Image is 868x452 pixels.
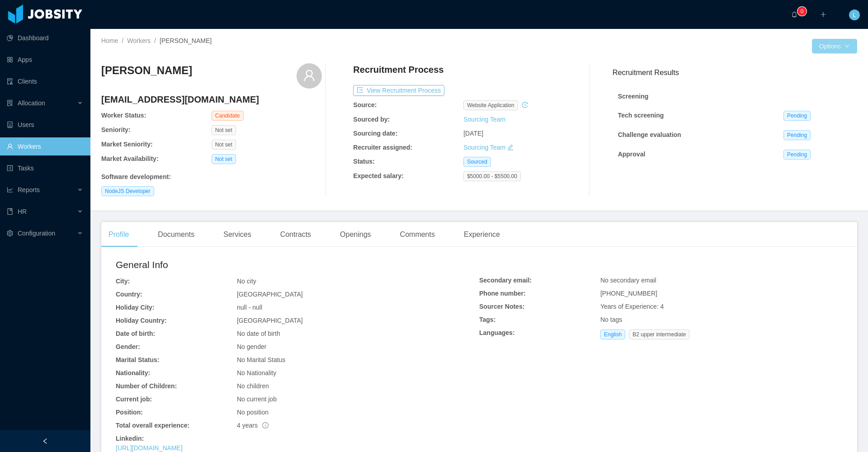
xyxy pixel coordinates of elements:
span: English [600,330,625,339]
button: Optionsicon: down [812,39,857,53]
span: No date of birth [237,330,280,337]
a: icon: exportView Recruitment Process [353,87,444,94]
div: Documents [151,222,202,247]
b: Tags: [479,316,495,323]
div: Contracts [273,222,318,247]
b: Position: [116,409,143,416]
a: Sourcing Team [463,116,505,123]
span: NodeJS Developer [101,186,154,196]
b: Holiday City: [116,304,155,311]
a: [URL][DOMAIN_NAME] [116,444,183,452]
h4: Recruitment Process [353,63,443,76]
b: Worker Status: [101,112,146,119]
span: Years of Experience: 4 [600,303,664,310]
h4: [EMAIL_ADDRESS][DOMAIN_NAME] [101,93,322,106]
b: Market Seniority: [101,141,153,148]
b: Secondary email: [479,277,532,284]
span: Pending [783,150,811,160]
span: [PHONE_NUMBER] [600,290,657,297]
strong: Approval [618,151,646,158]
div: Services [216,222,258,247]
a: icon: userWorkers [7,137,83,155]
span: info-circle [262,422,269,428]
a: Workers [127,37,151,44]
h2: General Info [116,258,479,272]
b: Country: [116,291,142,298]
i: icon: history [522,102,528,108]
span: [DATE] [463,130,483,137]
a: icon: pie-chartDashboard [7,29,83,47]
div: Experience [457,222,507,247]
span: 4 years [237,422,269,429]
div: Openings [333,222,378,247]
b: City: [116,278,130,285]
b: Sourcer Notes: [479,303,524,310]
strong: Tech screening [618,112,664,119]
span: Pending [783,111,811,121]
span: B2 upper intermediate [629,330,689,339]
span: HR [18,208,27,215]
div: No tags [600,315,843,325]
b: Current job: [116,395,152,403]
b: Expected salary: [353,172,403,179]
h3: Recruitment Results [613,67,857,78]
i: icon: book [7,208,13,215]
span: No position [237,409,269,416]
span: No Marital Status [237,356,285,363]
span: Candidate [212,111,244,121]
strong: Screening [618,93,649,100]
i: icon: setting [7,230,13,236]
span: Allocation [18,99,45,107]
span: Configuration [18,230,55,237]
span: [PERSON_NAME] [160,37,212,44]
strong: Challenge evaluation [618,131,681,138]
b: Software development : [101,173,171,180]
b: Marital Status: [116,356,159,363]
h3: [PERSON_NAME] [101,63,192,78]
span: No children [237,382,269,390]
b: Phone number: [479,290,526,297]
span: Reports [18,186,40,193]
a: Home [101,37,118,44]
span: No secondary email [600,277,656,284]
span: Pending [783,130,811,140]
span: No city [237,278,256,285]
span: No current job [237,395,277,403]
b: Nationality: [116,369,150,377]
div: Comments [393,222,442,247]
b: Sourced by: [353,116,390,123]
b: Total overall experience: [116,422,189,429]
b: Linkedin: [116,435,144,442]
a: icon: profileTasks [7,159,83,177]
b: Gender: [116,343,140,350]
span: Not set [212,125,236,135]
span: / [154,37,156,44]
a: icon: appstoreApps [7,51,83,69]
i: icon: plus [820,11,826,18]
a: Sourcing Team [463,144,505,151]
i: icon: user [303,69,316,82]
b: Market Availability: [101,155,159,162]
span: Sourced [463,157,491,167]
span: Not set [212,154,236,164]
span: No Nationality [237,369,276,377]
b: Status: [353,158,374,165]
i: icon: bell [791,11,797,18]
span: L [853,9,856,20]
a: icon: robotUsers [7,116,83,134]
b: Recruiter assigned: [353,144,412,151]
b: Languages: [479,329,515,336]
i: icon: edit [507,144,514,151]
i: icon: solution [7,100,13,106]
span: No gender [237,343,266,350]
div: Profile [101,222,136,247]
b: Source: [353,101,377,108]
span: null - null [237,304,262,311]
b: Holiday Country: [116,317,167,324]
span: [GEOGRAPHIC_DATA] [237,317,303,324]
b: Seniority: [101,126,131,133]
span: Not set [212,140,236,150]
sup: 0 [797,7,807,16]
span: website application [463,100,518,110]
button: icon: exportView Recruitment Process [353,85,444,96]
